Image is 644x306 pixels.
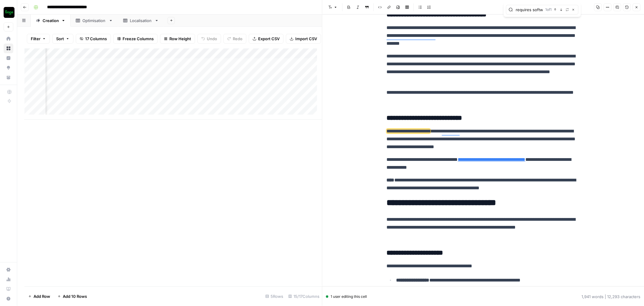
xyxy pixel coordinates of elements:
span: Sort [56,36,64,42]
div: Localisation [130,18,152,24]
button: Export CSV [249,34,284,44]
span: Add Row [34,293,50,299]
div: 1,941 words | 12,293 characters [582,294,640,300]
span: Import CSV [295,36,317,42]
button: Add Row [24,291,54,301]
button: Redo [223,34,246,44]
button: Undo [197,34,221,44]
span: Freeze Columns [123,36,154,42]
div: 5 Rows [263,291,286,301]
input: Search [515,7,543,13]
a: Localisation [118,15,164,27]
a: Learning Hub [4,284,13,294]
span: Undo [207,36,217,42]
span: Row Height [169,36,191,42]
button: Row Height [160,34,195,44]
div: Creation [43,18,59,24]
div: Optimisation [82,18,106,24]
button: Freeze Columns [113,34,158,44]
a: Opportunities [4,63,13,73]
a: Usage [4,275,13,284]
a: Your Data [4,73,13,82]
a: Creation [31,15,71,27]
img: Sage SEO Logo [4,7,14,18]
button: Help + Support [4,294,13,304]
button: Add 10 Rows [54,291,91,301]
button: 17 Columns [76,34,111,44]
span: Filter [31,36,40,42]
span: Redo [233,36,242,42]
span: 17 Columns [85,36,107,42]
span: Add 10 Rows [63,293,87,299]
a: Home [4,34,13,44]
button: Sort [52,34,73,44]
a: Optimisation [71,15,118,27]
span: Export CSV [258,36,280,42]
a: Browse [4,44,13,53]
a: Settings [4,265,13,275]
a: Insights [4,53,13,63]
div: 15/17 Columns [286,291,322,301]
button: Filter [27,34,50,44]
button: Workspace: Sage SEO [4,5,13,20]
span: 1 of 1 [545,7,552,12]
button: Import CSV [286,34,321,44]
div: 1 user editing this cell [326,294,367,299]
